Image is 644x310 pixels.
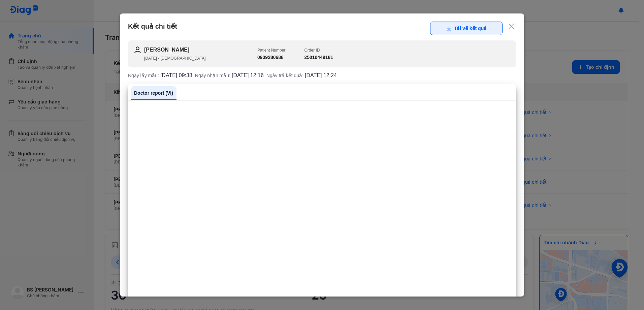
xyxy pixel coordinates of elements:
[232,73,264,78] span: [DATE] 12:16
[160,73,192,78] span: [DATE] 09:38
[195,73,264,78] div: Ngày nhận mẫu:
[128,73,192,78] div: Ngày lấy mẫu:
[144,46,257,54] h2: [PERSON_NAME]
[266,73,337,78] div: Ngày trả kết quả:
[144,56,206,61] span: [DATE] - [DEMOGRAPHIC_DATA]
[257,54,285,61] h3: 0909280688
[430,22,503,35] button: Tải về kết quả
[304,54,333,61] h3: 25010449181
[131,86,176,100] a: Doctor report (VI)
[128,22,516,35] div: Kết quả chi tiết
[305,73,337,78] span: [DATE] 12:24
[304,48,320,53] span: Order ID
[257,48,285,53] span: Patient Number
